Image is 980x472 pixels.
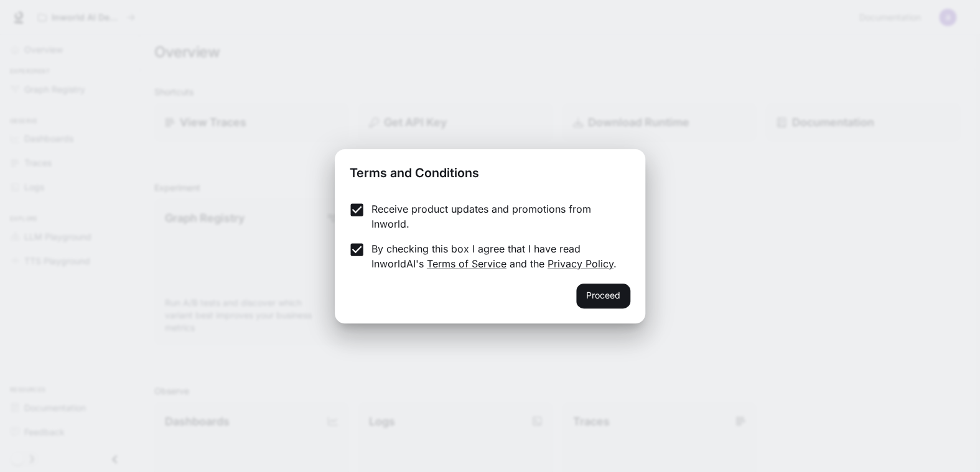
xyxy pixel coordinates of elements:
[427,257,506,270] a: Terms of Service
[371,241,620,271] p: By checking this box I agree that I have read InworldAI's and the .
[576,284,630,308] button: Proceed
[548,257,614,270] a: Privacy Policy
[335,149,645,192] h2: Terms and Conditions
[371,201,620,231] p: Receive product updates and promotions from Inworld.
